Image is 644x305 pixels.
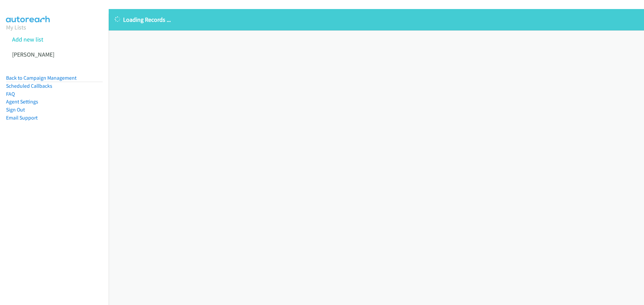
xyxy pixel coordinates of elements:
[12,35,43,43] a: Add new list
[12,51,54,58] a: [PERSON_NAME]
[6,115,38,121] a: Email Support
[6,83,52,89] a: Scheduled Callbacks
[6,23,26,31] a: My Lists
[6,91,15,97] a: FAQ
[6,98,38,105] a: Agent Settings
[115,15,638,24] p: Loading Records ...
[6,106,25,113] a: Sign Out
[6,75,76,81] a: Back to Campaign Management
